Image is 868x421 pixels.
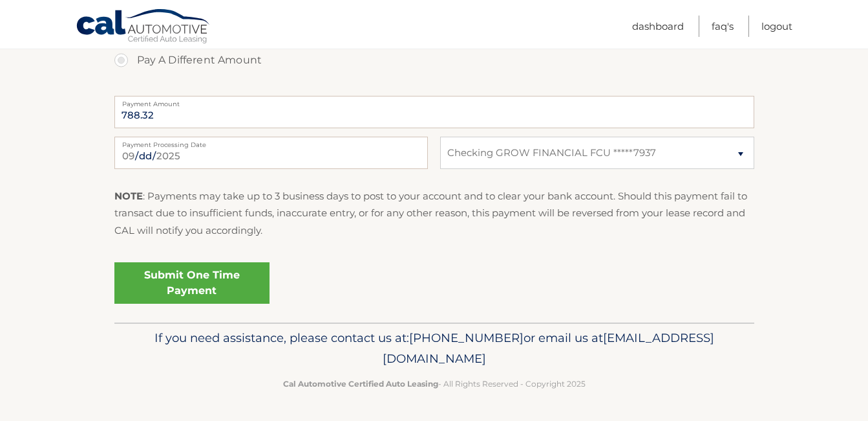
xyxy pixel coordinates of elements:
[114,47,754,73] label: Pay A Different Amount
[76,8,211,46] a: Cal Automotive
[114,188,754,239] p: : Payments may take up to 3 business days to post to your account and to clear your bank account....
[283,379,438,389] strong: Cal Automotive Certified Auto Leasing
[114,262,270,304] a: Submit One Time Payment
[114,137,428,169] input: Payment Date
[409,330,524,345] span: [PHONE_NUMBER]
[114,190,143,202] strong: NOTE
[632,16,684,37] a: Dashboard
[761,16,792,37] a: Logout
[123,328,746,369] p: If you need assistance, please contact us at: or email us at
[123,377,746,391] p: - All Rights Reserved - Copyright 2025
[712,16,734,37] a: FAQ's
[114,137,428,147] label: Payment Processing Date
[114,96,754,106] label: Payment Amount
[114,96,754,128] input: Payment Amount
